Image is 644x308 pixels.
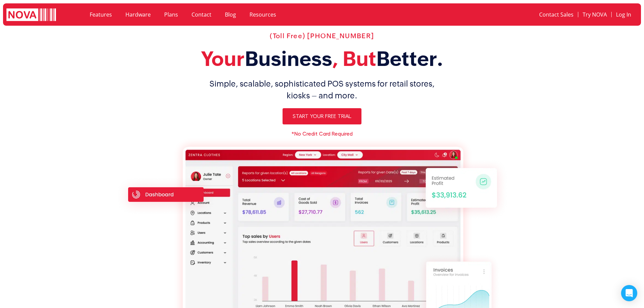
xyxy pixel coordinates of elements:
[612,7,636,22] a: Log In
[243,7,283,22] a: Resources
[376,47,443,70] span: Better.
[113,47,531,71] h2: Your , But
[113,78,531,101] h1: Simple, scalable, sophisticated POS systems for retail stores, kiosks – and more.
[245,47,332,70] span: Business
[83,7,119,22] a: Features
[119,7,157,22] a: Hardware
[283,108,361,124] a: Start Your Free Trial
[185,7,218,22] a: Contact
[578,7,611,22] a: Try NOVA
[113,131,531,137] h6: *No Credit Card Required
[113,32,531,40] h2: (Toll Free) [PHONE_NUMBER]
[218,7,243,22] a: Blog
[293,114,351,119] span: Start Your Free Trial
[451,7,635,22] nav: Menu
[6,8,56,22] img: logo white
[157,7,185,22] a: Plans
[83,7,444,22] nav: Menu
[621,285,637,301] div: Open Intercom Messenger
[535,7,578,22] a: Contact Sales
